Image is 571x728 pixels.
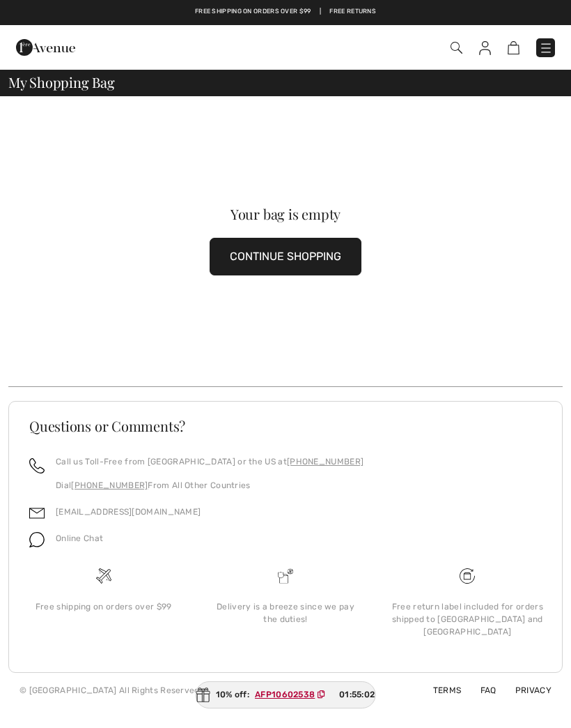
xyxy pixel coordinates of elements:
[460,568,475,584] img: Free shipping on orders over $99
[539,41,553,55] img: Menu
[36,207,535,221] div: Your bag is empty
[195,7,311,17] a: Free shipping on orders over $99
[96,568,111,584] img: Free shipping on orders over $99
[29,419,542,433] h3: Questions or Comments?
[71,480,148,490] a: [PHONE_NUMBER]
[508,41,519,54] img: Shopping Bag
[287,457,363,467] a: [PHONE_NUMBER]
[388,600,547,638] div: Free return label included for orders shipped to [GEOGRAPHIC_DATA] and [GEOGRAPHIC_DATA]
[24,600,183,613] div: Free shipping on orders over $99
[196,688,210,702] img: Gift.svg
[56,533,103,543] span: Online Chat
[329,7,376,17] a: Free Returns
[16,40,75,53] a: 1ère Avenue
[479,41,491,55] img: My Info
[19,684,200,697] div: © [GEOGRAPHIC_DATA] All Rights Reserved
[29,506,45,521] img: email
[8,75,115,89] span: My Shopping Bag
[196,681,376,708] div: 10% off:
[29,532,45,547] img: chat
[339,688,375,701] span: 01:55:02
[416,685,462,695] a: Terms
[16,33,75,61] img: 1ère Avenue
[205,600,365,625] div: Delivery is a breeze since we pay the duties!
[210,238,361,275] button: CONTINUE SHOPPING
[56,479,363,492] p: Dial From All Other Countries
[56,507,201,517] a: [EMAIL_ADDRESS][DOMAIN_NAME]
[56,455,363,468] p: Call us Toll-Free from [GEOGRAPHIC_DATA] or the US at
[464,685,496,695] a: FAQ
[255,690,315,699] ins: AFP10602538
[320,7,321,17] span: |
[278,568,293,584] img: Delivery is a breeze since we pay the duties!
[451,42,462,54] img: Search
[29,458,45,473] img: call
[499,685,552,695] a: Privacy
